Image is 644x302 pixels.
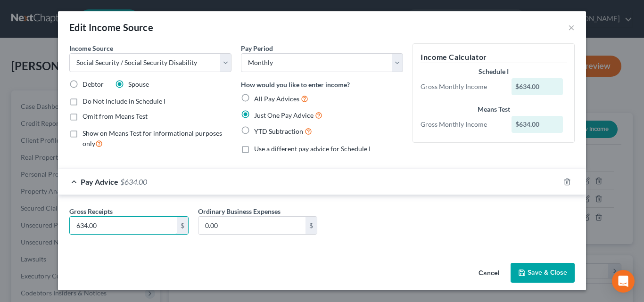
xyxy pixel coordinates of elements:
div: Schedule I [421,67,567,76]
button: Cancel [471,264,507,283]
h5: Income Calculator [421,51,567,63]
span: Pay Advice [81,177,118,186]
span: All Pay Advices [254,95,299,103]
span: YTD Subtraction [254,127,303,135]
label: Ordinary Business Expenses [198,206,281,216]
input: 0.00 [70,217,177,235]
span: Spouse [128,80,149,88]
span: Omit from Means Test [83,112,148,120]
div: $ [177,217,188,235]
span: Use a different pay advice for Schedule I [254,145,371,153]
div: Gross Monthly Income [416,82,507,91]
button: × [568,22,575,33]
div: $ [305,217,317,235]
label: How would you like to enter income? [241,80,350,90]
span: $634.00 [120,177,147,186]
div: Edit Income Source [69,21,153,34]
label: Pay Period [241,43,273,53]
div: $634.00 [512,78,563,95]
span: Do Not Include in Schedule I [83,97,165,105]
span: Show on Means Test for informational purposes only [83,129,222,147]
button: Save & Close [511,263,575,283]
div: Means Test [421,105,567,114]
span: Debtor [83,80,104,88]
div: Open Intercom Messenger [612,270,635,293]
div: $634.00 [512,116,563,133]
label: Gross Receipts [69,206,113,216]
span: Income Source [69,44,113,52]
div: Gross Monthly Income [416,120,507,129]
span: Just One Pay Advice [254,111,314,119]
input: 0.00 [198,217,305,235]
